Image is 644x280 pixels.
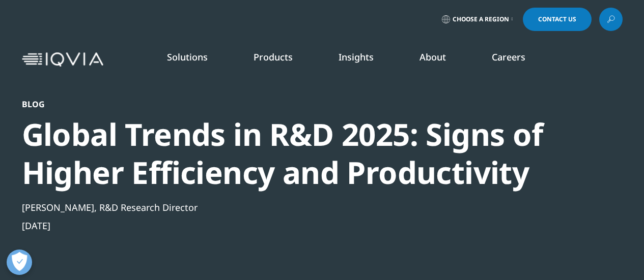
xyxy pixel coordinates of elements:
div: Global Trends in R&D 2025: Signs of Higher Efficiency and Productivity [22,115,568,192]
a: Contact Us [523,8,592,31]
a: About [419,51,446,63]
div: [PERSON_NAME], R&D Research Director [22,201,568,213]
div: [DATE] [22,220,568,232]
div: Blog [22,99,568,109]
img: IQVIA Healthcare Information Technology and Pharma Clinical Research Company [22,52,103,67]
span: Contact Us [538,16,576,22]
a: Solutions [167,51,208,63]
button: Open Preferences [7,250,32,275]
a: Products [254,51,293,63]
a: Insights [339,51,374,63]
span: Choose a Region [453,15,509,23]
a: Careers [492,51,525,63]
nav: Primary [107,36,623,83]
